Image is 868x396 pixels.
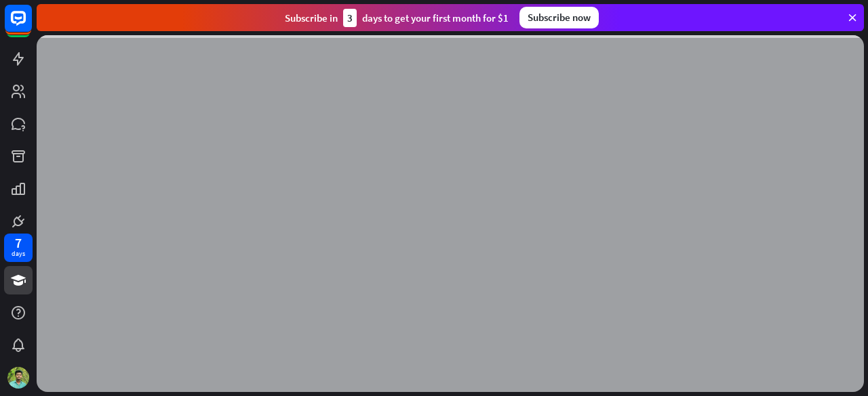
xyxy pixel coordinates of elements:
[15,237,22,249] div: 7
[4,234,33,262] a: 7 days
[285,9,509,27] div: Subscribe in days to get your first month for $1
[343,9,357,27] div: 3
[519,7,599,28] div: Subscribe now
[12,249,25,259] div: days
